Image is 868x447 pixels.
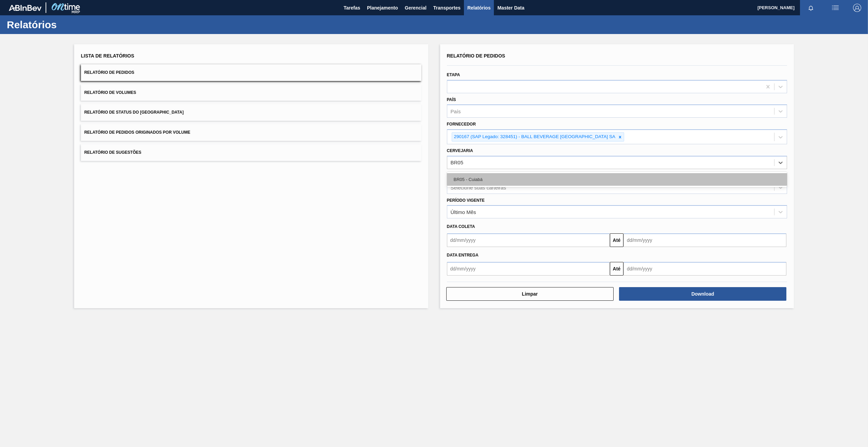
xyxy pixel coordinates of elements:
[81,64,421,81] button: Relatório de Pedidos
[800,3,822,13] button: Notificações
[447,72,460,77] label: Etapa
[7,21,128,29] h1: Relatórios
[447,198,485,203] label: Período Vigente
[446,287,614,301] button: Limpar
[451,109,461,114] div: País
[610,262,623,276] button: Até
[9,5,41,11] img: TNhmsLtSVTkK8tSr43FrP2fwEKptu5GPRR3wAAAABJRU5ErkJggg==
[81,144,421,161] button: Relatório de Sugestões
[447,253,479,258] span: Data entrega
[467,4,490,12] span: Relatórios
[81,53,134,59] span: Lista de Relatórios
[610,233,623,247] button: Até
[84,90,136,95] span: Relatório de Volumes
[447,53,505,59] span: Relatório de Pedidos
[447,122,476,127] label: Fornecedor
[447,233,610,247] input: dd/mm/yyyy
[853,4,861,12] img: Logout
[84,130,190,135] span: Relatório de Pedidos Originados por Volume
[447,224,475,229] span: Data coleta
[84,110,184,115] span: Relatório de Status do [GEOGRAPHIC_DATA]
[451,184,506,190] div: Selecione suas carteiras
[84,70,134,75] span: Relatório de Pedidos
[367,4,398,12] span: Planejamento
[451,209,476,215] div: Último Mês
[447,97,456,102] label: País
[447,148,473,153] label: Cervejaria
[623,262,786,276] input: dd/mm/yyyy
[452,133,617,141] div: 290167 (SAP Legado: 328451) - BALL BEVERAGE [GEOGRAPHIC_DATA] SA
[623,233,786,247] input: dd/mm/yyyy
[831,4,839,12] img: userActions
[497,4,524,12] span: Master Data
[447,173,787,186] div: BR05 - Cuiabá
[81,104,421,121] button: Relatório de Status do [GEOGRAPHIC_DATA]
[81,84,421,101] button: Relatório de Volumes
[344,4,360,12] span: Tarefas
[433,4,461,12] span: Transportes
[447,262,610,276] input: dd/mm/yyyy
[405,4,427,12] span: Gerencial
[619,287,786,301] button: Download
[81,124,421,141] button: Relatório de Pedidos Originados por Volume
[84,150,141,155] span: Relatório de Sugestões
